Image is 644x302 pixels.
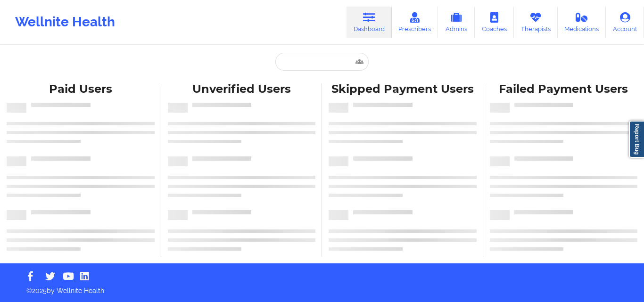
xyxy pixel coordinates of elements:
[438,7,475,38] a: Admins
[20,279,624,295] p: © 2025 by Wellnite Health
[490,82,638,97] div: Failed Payment Users
[475,7,514,38] a: Coaches
[629,121,644,158] a: Report Bug
[347,7,392,38] a: Dashboard
[606,7,644,38] a: Account
[7,82,155,97] div: Paid Users
[514,7,558,38] a: Therapists
[558,7,606,38] a: Medications
[168,82,316,97] div: Unverified Users
[329,82,477,97] div: Skipped Payment Users
[392,7,438,38] a: Prescribers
